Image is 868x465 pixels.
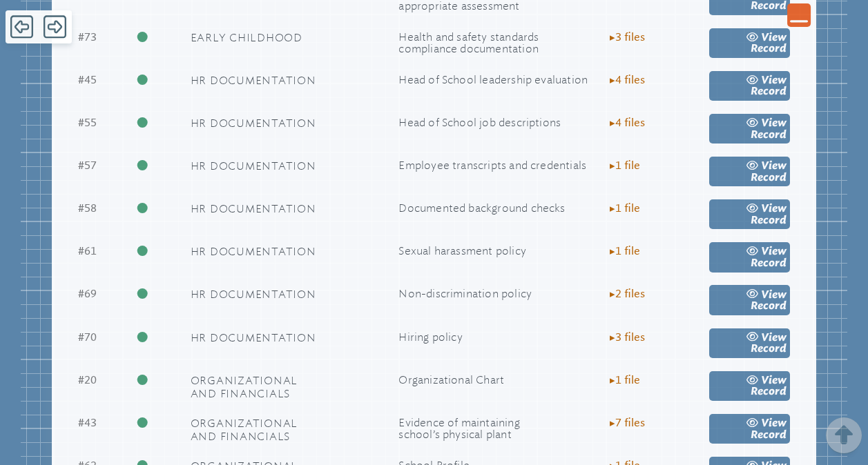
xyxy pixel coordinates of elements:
span: ▸ [610,75,615,86]
span: Head of School job descriptions [398,117,561,129]
span: view [761,245,787,257]
span: 58 [78,202,97,215]
a: view Record [709,242,790,272]
span: 7 file s [610,417,645,429]
span: view [761,159,787,172]
span: ▸ [610,417,615,429]
span: 3 file s [610,32,645,43]
span: Head of School leadership evaluation [398,74,588,86]
span: ▸ [610,117,615,129]
span: Evidence of maintaining school’s physical plant [398,417,519,441]
span: HR Documentation [191,160,316,172]
span: HR Documentation [191,332,316,344]
span: 73 [78,31,97,43]
span: view [761,374,787,386]
span: view [761,288,787,301]
span: HR Documentation [191,203,316,215]
span: Organizational and Financials [191,417,298,443]
span: 20 [78,374,97,386]
span: Documented background checks [398,202,565,215]
a: view Record [709,328,790,358]
span: 1 file [610,160,640,172]
span: ▸ [610,332,615,344]
span: view [761,31,787,43]
span: ▸ [610,203,615,215]
span: Early Childhood [191,32,302,44]
span: Back [10,14,33,40]
span: ▸ [610,375,615,386]
span: Employee transcripts and credentials [398,159,586,172]
span: Record [751,428,787,441]
span: Record [751,342,787,355]
span: view [761,117,787,129]
span: Record [751,42,787,55]
span: 69 [78,288,97,300]
a: view Record [709,157,790,186]
span: Record [751,214,787,226]
a: view Record [709,28,790,58]
span: Organizational and Financials [191,375,298,400]
span: HR Documentation [191,288,316,301]
button: Scroll Top [833,420,854,451]
span: view [761,202,787,215]
span: 43 [78,417,97,429]
span: Health and safety standards compliance documentation [398,31,539,55]
span: HR Documentation [191,117,316,130]
span: 1 file [610,203,640,215]
span: Record [751,257,787,269]
span: Forward [44,14,66,40]
span: view [761,331,787,344]
a: view Record [709,414,790,444]
span: 1 file [610,246,640,257]
span: Record [751,385,787,397]
span: Record [751,299,787,312]
span: view [761,74,787,86]
span: ▸ [610,246,615,257]
span: Non-discrimination policy [398,288,532,300]
span: 70 [78,331,97,344]
span: 4 file s [610,75,645,86]
span: Sexual harassment policy [398,245,526,257]
span: 45 [78,74,97,86]
a: view Record [709,285,790,315]
span: Record [751,85,787,97]
span: Record [751,128,787,141]
span: ▸ [610,160,615,172]
span: Record [751,171,787,184]
span: 1 file [610,375,640,386]
span: 55 [78,117,97,129]
a: view Record [709,199,790,229]
span: ▸ [610,32,615,43]
span: 57 [78,159,97,172]
span: 61 [78,245,97,257]
span: HR Documentation [191,246,316,258]
span: 2 file s [610,288,645,300]
span: 4 file s [610,117,645,129]
a: view Record [709,71,790,101]
span: HR Documentation [191,75,316,87]
span: 3 file s [610,332,645,344]
span: Hiring policy [398,331,462,344]
span: ▸ [610,288,615,300]
span: Organizational Chart [398,374,504,386]
a: view Record [709,371,790,401]
a: view Record [709,114,790,144]
span: view [761,417,787,429]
